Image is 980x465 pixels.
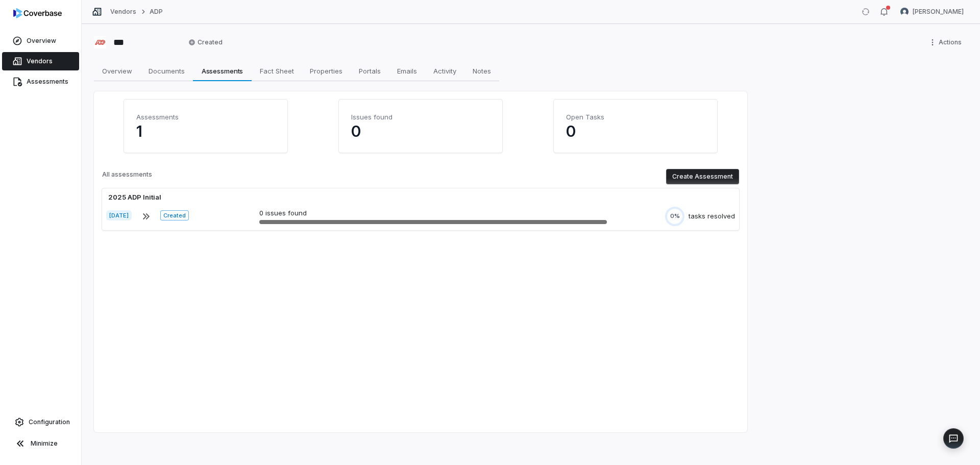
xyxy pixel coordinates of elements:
span: Notes [469,64,495,78]
h4: Open Tasks [566,112,705,122]
p: All assessments [102,170,152,183]
span: Overview [27,37,56,45]
span: 0% [670,212,680,220]
button: Melanie Lorent avatar[PERSON_NAME] [894,4,970,19]
span: Created [160,210,189,221]
h4: Assessments [136,112,275,122]
a: Overview [2,32,79,50]
span: Activity [429,64,460,78]
span: Configuration [29,418,70,426]
span: [PERSON_NAME] [913,8,964,16]
a: Vendors [2,52,79,70]
button: More actions [925,35,968,50]
span: Properties [306,64,347,78]
a: Configuration [4,413,77,431]
img: Melanie Lorent avatar [900,8,909,16]
p: 1 [136,122,275,140]
div: tasks resolved [689,211,735,222]
span: Portals [355,64,385,78]
span: Assessments [198,64,248,78]
h4: Issues found [351,112,490,122]
div: 2025 ADP Initial [106,192,163,203]
span: Overview [98,64,136,78]
span: Created [188,38,223,46]
a: ADP [150,8,163,16]
p: 0 [566,122,705,140]
img: logo-D7KZi-bG.svg [13,8,62,18]
span: Minimize [31,439,58,448]
span: Emails [393,64,421,78]
button: Minimize [4,433,77,454]
a: Vendors [110,8,136,16]
span: Fact Sheet [256,64,298,78]
a: Assessments [2,72,79,91]
button: Create Assessment [666,169,739,184]
span: Documents [144,64,189,78]
span: [DATE] [106,210,132,221]
p: 0 [351,122,490,140]
span: Vendors [27,57,53,65]
span: Assessments [27,78,68,86]
p: 0 issues found [259,208,607,218]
